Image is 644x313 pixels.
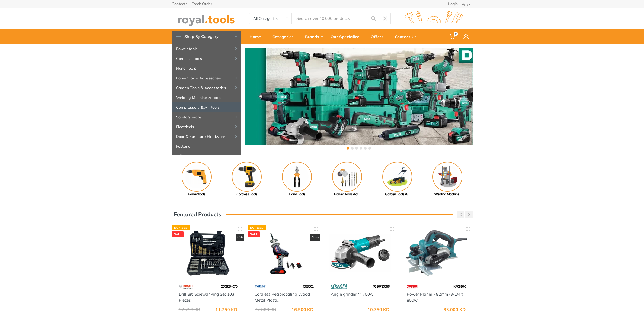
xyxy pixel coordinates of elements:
a: Login [448,2,458,6]
a: Door & Furniture Hardware [172,132,241,141]
img: Royal - Power Tools Accessories [332,162,362,192]
a: Hand Tools [172,63,241,73]
a: Contacts [172,2,187,6]
div: 11.750 KD [215,307,237,312]
a: Welding Machine & Tools [172,93,241,102]
img: 55.webp [179,282,193,291]
div: Express [172,225,190,230]
img: royal.tools Logo [167,11,245,26]
a: Fastener [172,141,241,151]
a: Electricals [172,122,241,132]
div: Hand Tools [272,192,322,197]
div: Brands [301,31,327,42]
a: Power tools [172,44,241,54]
img: Royal Tools - Cordless Reciprocating Wood Metal Plastic Cutting 20V [253,230,315,276]
span: CRS001 [303,284,313,288]
img: Royal - Garden Tools & Accessories [382,162,412,192]
img: Royal - Cordless Tools [232,162,262,192]
div: 48% [310,234,320,241]
a: Categories [268,29,301,44]
img: Royal Tools - Drill Bit, Screwdriving Set 103 Pieces [177,230,239,276]
select: Category [249,13,292,24]
div: Garden Tools & ... [372,192,422,197]
img: Royal - Power tools [182,162,212,192]
div: Contact Us [391,31,424,42]
a: Hand Tools [272,162,322,197]
div: Express [248,225,266,230]
a: Power Tools Acc... [322,162,372,197]
a: Home [246,29,268,44]
div: Welding Machine... [422,192,473,197]
div: Power tools [172,192,222,197]
img: Royal Tools - Power Planer - 82mm (3-1/4 [405,230,467,276]
div: SALE [172,231,184,237]
img: 42.webp [407,282,418,291]
a: Cordless Tools [222,162,272,197]
div: Categories [268,31,301,42]
span: 0 [454,32,458,36]
a: Offers [367,29,391,44]
img: royal.tools Logo [395,11,473,26]
div: 93.000 KD [444,307,466,312]
a: Garden Tools & Accessories [172,83,241,93]
img: Royal - Welding Machine & Tools [432,162,462,192]
a: Drill Bit, Screwdriving Set 103 Pieces [179,292,234,303]
div: 32.000 KD [255,307,276,312]
div: Our Specialize [327,31,367,42]
a: Cordless Reciprocating Wood Metal Plasti... [255,292,310,303]
span: 2608594070 [221,284,237,288]
div: Cordless Tools [222,192,272,197]
button: Shop By Category [172,31,241,42]
img: Royal Tools - Angle grinder 4 [329,230,391,276]
a: Compressors & Air tools [172,102,241,112]
img: 59.webp [255,282,266,291]
input: Site search [292,13,368,24]
div: Offers [367,31,391,42]
div: Power Tools Acc... [322,192,372,197]
h3: Featured Products [172,211,221,218]
a: العربية [462,2,473,6]
div: Home [246,31,268,42]
a: Power Planer - 82mm (3-1/4") 850w [407,292,463,303]
a: Garden Tools & ... [372,162,422,197]
a: Angle grinder 4" 750w [331,292,373,297]
a: Contact Us [391,29,424,44]
a: Track Order [192,2,212,6]
a: Welding Machine... [422,162,473,197]
span: TG10710056 [373,284,389,288]
a: 0 [446,29,460,44]
div: SALE [248,231,260,237]
a: Our Specialize [327,29,367,44]
a: Power Tools Accessories [172,73,241,83]
div: 10.750 KD [367,307,389,312]
a: Sanitary ware [172,112,241,122]
div: 8% [236,234,244,241]
div: 12.750 KD [179,307,200,312]
img: 86.webp [331,282,347,291]
a: Cordless Tools [172,54,241,63]
div: 16.500 KD [291,307,313,312]
a: Power tools [172,162,222,197]
img: Royal - Hand Tools [282,162,312,192]
span: KP0810K [453,284,466,288]
a: Adhesive, Spray & Chemical [172,151,241,161]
